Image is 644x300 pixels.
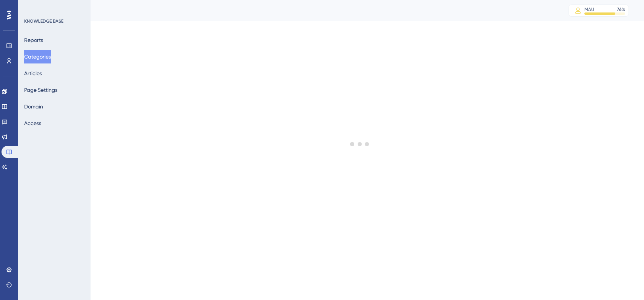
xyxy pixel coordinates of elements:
[24,50,51,63] button: Categories
[24,66,42,80] button: Articles
[24,83,57,97] button: Page Settings
[24,33,43,47] button: Reports
[24,116,41,130] button: Access
[584,6,594,12] div: MAU
[24,18,63,24] div: KNOWLEDGE BASE
[24,100,43,113] button: Domain
[617,6,625,12] div: 76 %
